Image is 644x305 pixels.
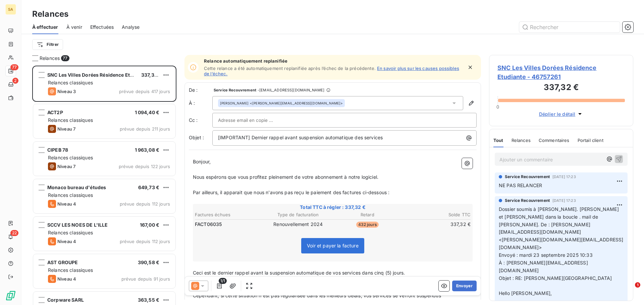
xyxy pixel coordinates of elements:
span: Niveau 7 [57,126,75,132]
span: Dossier soumis à [PERSON_NAME]. [PERSON_NAME] et [PERSON_NAME] dans la boucle . mail de [PERSON_N... [499,206,623,250]
iframe: Intercom live chat [621,282,637,298]
span: Relances classiques [48,117,93,123]
span: SNC Les Villes Dorées Résidence Etudiante - 46757261 [497,63,625,81]
h3: Relances [32,8,68,20]
div: SA [5,4,16,15]
span: 1 [635,282,640,288]
span: prévue depuis 112 jours [120,201,170,207]
span: Analyse [122,24,140,30]
td: Renouvellement 2024 [264,221,333,228]
span: NE PAS RELANCER [499,182,542,188]
span: Relances classiques [48,192,93,198]
span: Monaco bureau d'études [47,184,106,190]
span: Relances classiques [48,155,93,160]
span: Commentaires [539,138,570,143]
span: Relances [40,55,60,62]
span: Portail client [578,138,603,143]
span: [DATE] 17:23 [552,175,576,179]
span: Niveau 4 [57,239,76,244]
span: 1 963,08 € [135,147,160,153]
span: 2 [12,78,18,84]
span: 22 [10,230,18,236]
span: Hello [PERSON_NAME], [499,290,552,296]
span: prévue depuis 211 jours [120,126,170,132]
span: [DATE] 17:23 [552,199,576,203]
span: Niveau 4 [57,201,76,207]
span: Relance automatiquement replanifiée [204,58,463,64]
span: À : [PERSON_NAME][EMAIL_ADDRESS][DOMAIN_NAME] [499,260,588,273]
th: Retard [333,211,402,218]
span: prévue depuis 417 jours [119,89,170,94]
img: Logo LeanPay [5,290,16,301]
span: Service Recouvrement [505,198,550,204]
span: SNC Les Villes Dorées Résidence Etudiante [47,72,148,78]
span: À effectuer [32,24,58,30]
span: Corpware SARL [47,297,84,303]
span: CIPEB 78 [47,147,68,153]
span: Niveau 4 [57,276,76,282]
td: 337,32 € [402,221,471,228]
div: grid [32,66,176,305]
span: À venir [66,24,82,30]
span: 167,00 € [140,222,159,228]
span: Service Recouvrement [505,174,550,180]
label: Cc : [189,117,212,124]
input: Rechercher [519,22,620,32]
span: Relances classiques [48,267,93,273]
span: SCCV LES NOES DE L'ILLE [47,222,108,228]
span: prévue depuis 122 jours [119,164,170,169]
span: ACT2P [47,109,63,115]
span: Objet : [189,135,204,140]
span: AST GROUPE [47,259,78,265]
span: FACT06035 [195,221,222,228]
span: Niveau 7 [57,164,75,169]
span: Service Recouvrement [214,88,256,92]
span: Bonjour, [193,159,211,164]
span: Relances classiques [48,80,93,85]
span: 1/1 [219,278,227,284]
input: Adresse email en copie ... [218,115,290,125]
span: prévue depuis 91 jours [121,276,170,282]
th: Solde TTC [402,211,471,218]
button: Filtrer [32,39,63,50]
button: Envoyer [452,281,477,291]
span: Envoyé : mardi 23 septembre 2025 10:33 [499,252,593,258]
span: Nous espérons que vous profitez pleinement de votre abonnement à notre logiciel. [193,174,378,180]
span: 337,32 € [141,72,162,78]
span: Niveau 3 [57,89,76,94]
span: - [EMAIL_ADDRESS][DOMAIN_NAME] [258,88,324,92]
span: 77 [10,64,18,70]
span: Cette relance a été automatiquement replanifiée après l’échec de la précédente. [204,66,376,71]
span: [IMPORTANT] Dernier rappel avant suspension automatique des services [218,135,383,140]
span: Ceci est le dernier rappel avant la suspension automatique de vos services dans cinq (5) jours. [193,270,405,276]
span: Effectuées [90,24,114,30]
h3: 337,32 € [497,81,625,95]
span: prévue depuis 112 jours [120,239,170,244]
span: Par ailleurs, il apparait que nous n'avons pas reçu le paiement des factures ci-dessous : [193,189,389,195]
span: Tout [493,138,503,143]
span: Déplier le détail [539,110,576,118]
span: 649,73 € [138,184,159,190]
span: Relances [512,138,531,143]
div: <[PERSON_NAME][EMAIL_ADDRESS][DOMAIN_NAME]> [220,101,343,105]
th: Type de facturation [264,211,333,218]
span: Objet : RE: [PERSON_NAME][GEOGRAPHIC_DATA] [499,275,612,281]
label: À : [189,100,212,106]
span: 0 [496,104,499,109]
th: Factures échues [195,211,263,218]
button: Déplier le détail [537,110,586,118]
span: Relances classiques [48,230,93,235]
span: 390,58 € [138,259,159,265]
a: En savoir plus sur les causes possibles de l’échec. [204,66,459,76]
span: 432 jours [356,222,379,228]
span: 363,55 € [138,297,159,303]
span: 77 [61,55,69,61]
span: De : [189,87,212,93]
span: [PERSON_NAME] [220,101,249,105]
span: 1 094,40 € [135,109,160,115]
span: Voir et payer la facture [307,243,359,248]
span: Total TTC à régler : 337,32 € [194,204,472,211]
